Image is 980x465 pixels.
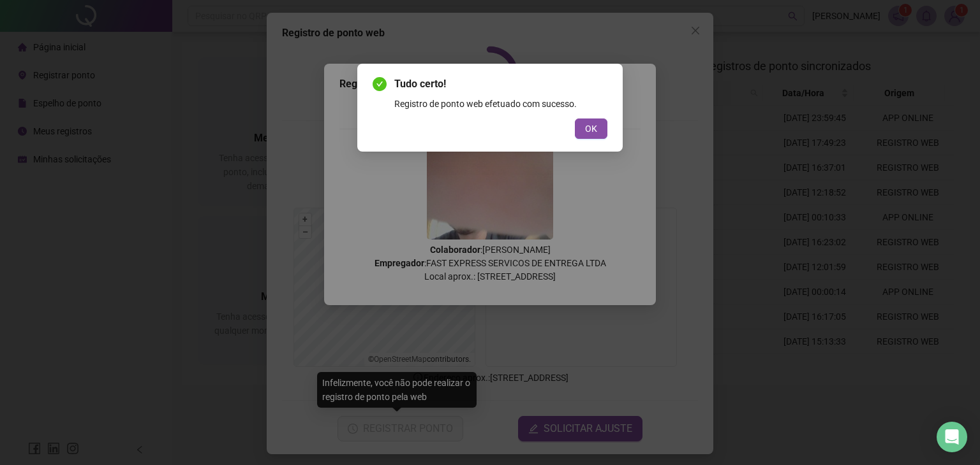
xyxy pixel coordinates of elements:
div: Registro de ponto web efetuado com sucesso. [394,97,607,111]
span: OK [585,122,597,136]
span: check-circle [373,77,387,91]
span: Tudo certo! [394,76,607,92]
button: OK [575,118,607,139]
div: Open Intercom Messenger [937,422,967,452]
